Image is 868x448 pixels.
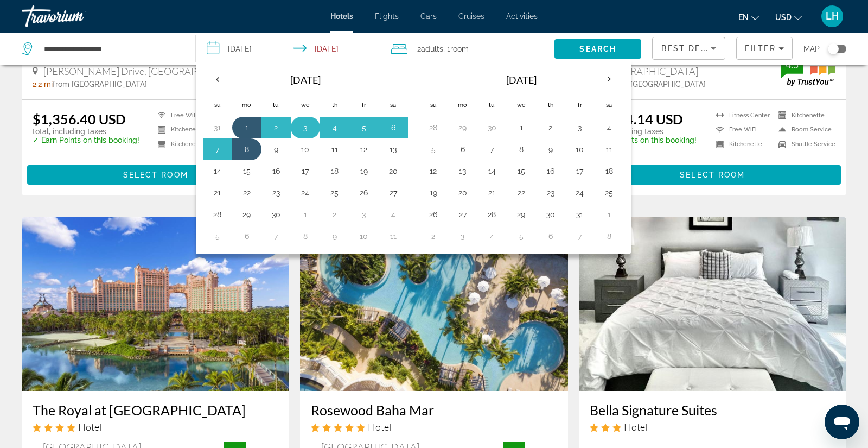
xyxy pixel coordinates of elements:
p: ✓ Earn Points on this booking! [33,136,139,144]
span: Search [579,45,616,53]
button: Change language [738,9,759,25]
button: Day 5 [513,229,530,244]
button: Day 8 [513,142,530,157]
div: 3 star Hotel [590,421,835,433]
button: Day 5 [209,229,226,244]
button: Day 5 [355,120,373,135]
button: Day 7 [571,229,589,244]
li: Kitchenette [711,140,773,149]
a: Cruises [458,12,484,21]
th: [DATE] [232,67,379,93]
a: Flights [375,12,399,21]
button: Day 1 [238,120,256,135]
button: Day 3 [297,120,314,135]
button: Day 1 [601,207,618,222]
button: Day 18 [326,163,343,179]
button: Day 28 [209,207,226,222]
span: Hotel [368,421,391,433]
p: total, including taxes [590,127,697,136]
button: Next month [595,67,624,92]
img: The Royal at Atlantis [22,217,289,391]
button: Day 7 [267,229,285,244]
button: Day 30 [267,207,285,222]
a: Travorium [22,2,130,30]
button: Day 30 [483,120,501,135]
button: Select Room [584,165,841,185]
h3: Bella Signature Suites [590,402,835,418]
button: Day 18 [601,163,618,179]
button: Day 25 [326,185,343,200]
button: Travelers: 2 adults, 0 children [380,33,554,65]
button: Day 13 [385,142,402,157]
button: Day 15 [513,163,530,179]
span: LH [826,11,839,22]
button: Day 29 [513,207,530,222]
a: Activities [506,12,538,21]
button: Day 23 [267,185,285,200]
a: Cars [420,12,437,21]
button: Day 20 [454,185,471,200]
a: Bella Signature Suites [579,217,846,391]
button: Day 25 [601,185,618,200]
button: Day 16 [542,163,559,179]
button: Day 28 [425,120,442,135]
a: Select Room [27,167,284,179]
li: Kitchenette [773,111,835,120]
button: Day 15 [238,163,256,179]
button: Day 4 [326,120,343,135]
button: Day 14 [209,163,226,179]
button: Day 3 [454,229,471,244]
button: Day 2 [542,120,559,135]
button: Toggle map [820,44,846,54]
span: Map [803,41,820,56]
a: Select Room [584,167,841,179]
span: Best Deals [661,44,718,53]
span: en [738,13,749,22]
img: Rosewood Baha Mar [300,217,567,391]
button: Select Room [27,165,284,185]
button: Day 11 [385,229,402,244]
ins: $4,144.14 USD [590,111,683,127]
li: Room Service [773,125,835,135]
li: Fitness Center [711,111,773,120]
button: Day 31 [209,120,226,135]
button: Day 19 [355,163,373,179]
span: from [GEOGRAPHIC_DATA] [53,80,147,89]
li: Free WiFi [711,125,773,135]
button: Day 26 [425,207,442,222]
button: Day 21 [209,185,226,200]
button: Day 29 [238,207,256,222]
span: , 1 [443,41,469,56]
button: Day 23 [542,185,559,200]
span: 2 [417,41,443,56]
button: Day 8 [297,229,314,244]
button: Day 2 [425,229,442,244]
span: 2.2 mi [33,80,53,89]
div: 5 star Hotel [311,421,557,433]
span: [GEOGRAPHIC_DATA], [GEOGRAPHIC_DATA] [600,53,781,77]
button: Day 1 [297,207,314,222]
button: Day 26 [355,185,373,200]
input: Search hotel destination [43,41,179,57]
li: Free WiFi [152,111,215,120]
button: Day 12 [425,163,442,179]
button: Day 31 [571,207,589,222]
li: Kitchenette [152,125,215,135]
div: 4 star Hotel [33,421,278,433]
iframe: Button to launch messaging window [825,405,859,439]
li: Kitchenette [152,140,215,149]
span: Select Room [680,171,745,179]
th: [DATE] [448,67,595,93]
a: The Royal at [GEOGRAPHIC_DATA] [33,402,278,418]
button: Day 6 [454,142,471,157]
button: Day 7 [209,142,226,157]
span: Hotels [330,12,353,21]
span: Room [450,45,469,53]
button: Day 1 [513,120,530,135]
p: ✓ Earn Points on this booking! [590,136,697,144]
ins: $1,356.40 USD [33,111,126,127]
button: Day 19 [425,185,442,200]
button: Day 17 [297,163,314,179]
button: Filters [736,37,793,60]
